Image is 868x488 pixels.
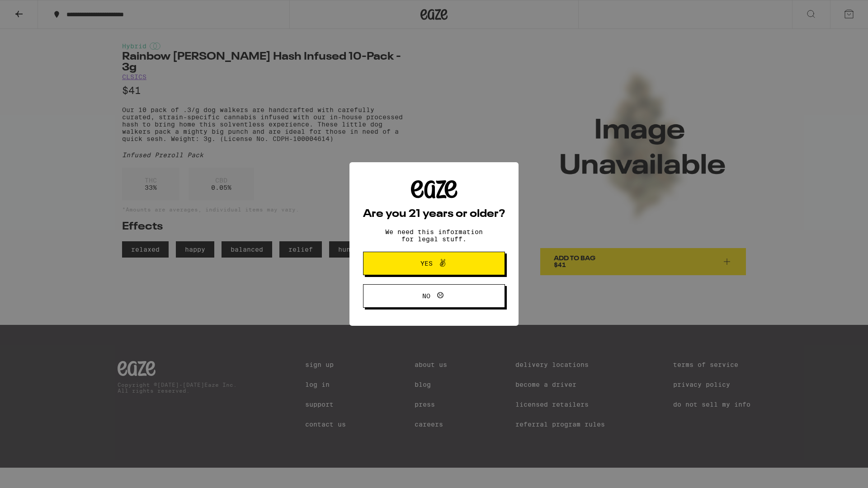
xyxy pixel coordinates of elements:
button: Yes [363,252,505,275]
button: No [363,284,505,308]
span: Yes [420,260,433,267]
iframe: Opens a widget where you can find more information [811,461,859,483]
h2: Are you 21 years or older? [363,209,505,220]
span: No [422,293,430,299]
p: We need this information for legal stuff. [377,228,491,243]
